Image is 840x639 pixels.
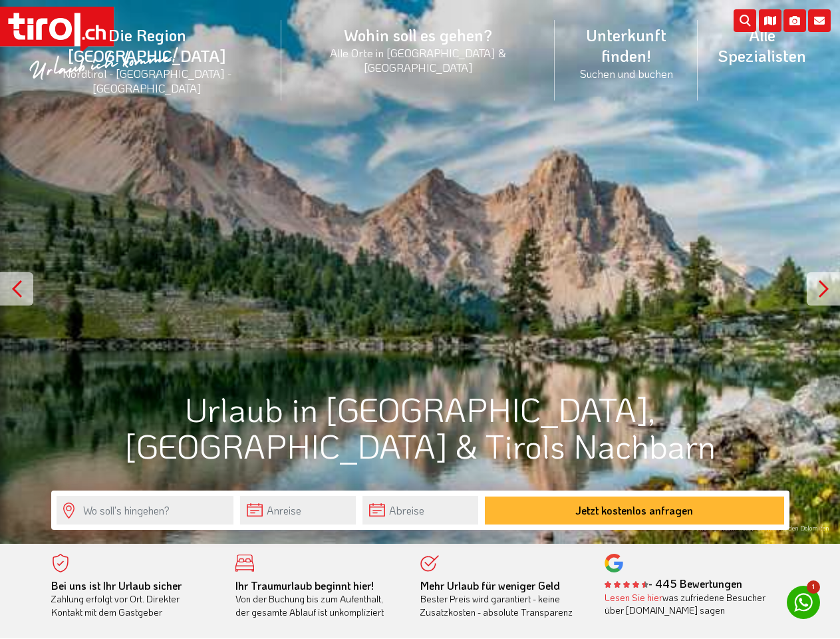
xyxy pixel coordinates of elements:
a: 1 [787,586,820,619]
small: Suchen und buchen [571,66,681,81]
b: Ihr Traumurlaub beginnt hier! [235,578,374,592]
input: Anreise [240,496,356,525]
div: Zahlung erfolgt vor Ort. Direkter Kontakt mit dem Gastgeber [51,579,216,619]
small: Alle Orte in [GEOGRAPHIC_DATA] & [GEOGRAPHIC_DATA] [297,45,539,75]
b: - 445 Bewertungen [605,576,742,590]
div: Von der Buchung bis zum Aufenthalt, der gesamte Ablauf ist unkompliziert [235,579,400,619]
div: was zufriedene Besucher über [DOMAIN_NAME] sagen [605,591,770,617]
a: Lesen Sie hier [605,591,662,604]
input: Abreise [362,496,478,525]
i: Kontakt [808,9,831,32]
a: Wohin soll es gehen?Alle Orte in [GEOGRAPHIC_DATA] & [GEOGRAPHIC_DATA] [281,10,555,89]
a: Unterkunft finden!Suchen und buchen [555,10,697,95]
a: Die Region [GEOGRAPHIC_DATA]Nordtirol - [GEOGRAPHIC_DATA] - [GEOGRAPHIC_DATA] [13,10,281,110]
input: Wo soll's hingehen? [57,496,233,525]
i: Fotogalerie [783,9,806,32]
button: Jetzt kostenlos anfragen [485,497,784,525]
span: 1 [807,580,820,594]
b: Mehr Urlaub für weniger Geld [420,578,560,592]
b: Bei uns ist Ihr Urlaub sicher [51,578,182,592]
div: Bester Preis wird garantiert - keine Zusatzkosten - absolute Transparenz [420,579,585,619]
a: Alle Spezialisten [698,10,827,81]
i: Karte öffnen [759,9,781,32]
small: Nordtirol - [GEOGRAPHIC_DATA] - [GEOGRAPHIC_DATA] [29,66,265,95]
